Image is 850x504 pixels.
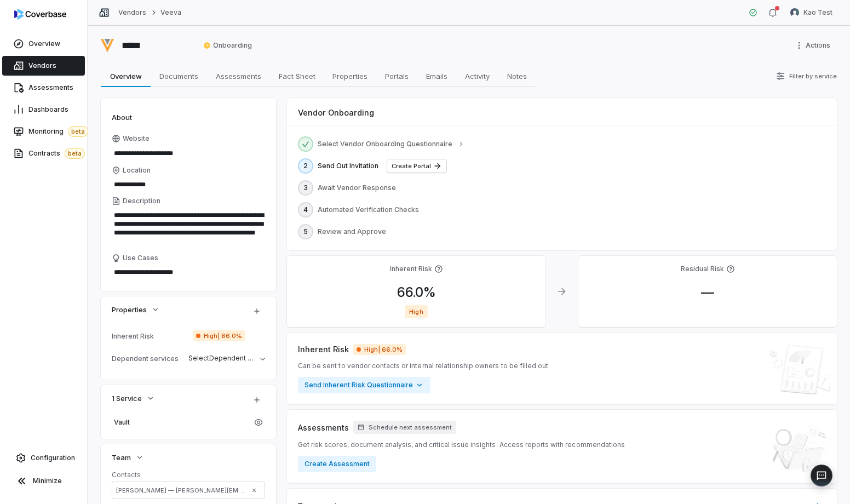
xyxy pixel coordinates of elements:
a: Vendors [2,56,85,76]
input: Location [112,177,265,192]
a: Overview [2,34,85,54]
button: Team [108,448,147,467]
span: 2 [303,162,308,170]
button: Create Assessment [298,456,376,472]
button: Properties [108,300,163,319]
span: Monitoring [28,126,88,137]
span: Team [112,453,131,462]
span: Assessments [211,69,266,83]
span: Activity [461,69,494,83]
span: — [692,284,723,300]
span: Overview [106,69,146,83]
span: beta [65,148,85,159]
span: Location [123,166,151,175]
button: Create Portal [387,159,446,173]
a: Dashboards [2,100,85,119]
span: Kao Test [803,8,832,17]
button: Select Vendor Onboarding Questionnaire [314,134,469,154]
span: Can be sent to vendor contacts or internal relationship owners to be filled out [298,362,548,370]
button: Filter by service [773,66,840,86]
span: Select Dependent services [188,354,275,362]
a: Vendors [118,8,146,17]
span: Assessments [28,83,73,92]
button: Kao Test avatarKao Test [784,4,839,21]
span: Dashboards [28,105,68,114]
span: Overview [28,39,60,48]
a: Monitoringbeta [2,122,85,141]
button: Minimize [4,470,83,492]
a: Veeva [160,8,181,17]
span: Portals [381,69,413,83]
a: Configuration [4,448,83,468]
textarea: Description [112,208,265,249]
span: Contracts [28,148,85,159]
span: Configuration [31,454,75,462]
span: Notes [503,69,531,83]
span: Emails [422,69,452,83]
span: Vault [114,418,248,427]
a: Assessments [2,78,85,98]
span: Documents [155,69,203,83]
span: Vendors [28,61,56,70]
button: Send Inherent Risk Questionnaire [298,377,430,393]
button: 1 Service [108,388,158,408]
span: Website [123,134,150,143]
a: Vault [112,415,250,430]
button: More actions [791,37,837,54]
span: About [112,112,132,122]
span: Schedule next assessment [369,423,452,432]
span: Properties [328,69,372,83]
h4: Residual Risk [681,265,724,273]
span: Get risk scores, document analysis, and critical issue insights. Access reports with recommendations [298,440,625,449]
span: High [405,305,427,318]
div: Dependent services [112,354,184,363]
span: Properties [112,305,147,314]
textarea: Use Cases [112,265,265,280]
h4: Inherent Risk [390,265,432,273]
button: Schedule next assessment [353,421,456,434]
span: Fact Sheet [274,69,320,83]
img: logo-D7KZi-bG.svg [14,9,66,20]
span: Vendor Onboarding [298,107,374,118]
span: 66.0 % [388,284,445,300]
span: Minimize [33,477,62,485]
span: 5 [303,227,308,236]
input: Website [112,146,246,161]
span: 1 Service [112,393,142,403]
dt: Contacts [112,471,265,479]
span: Description [123,197,160,205]
span: beta [68,126,88,137]
span: Select Vendor Onboarding Questionnaire [318,140,452,148]
div: Inherent Risk [112,332,188,340]
span: Use Cases [123,254,158,262]
span: 3 [303,184,308,192]
span: Inherent Risk [298,343,349,355]
span: High | 66.0% [353,344,406,355]
span: Assessments [298,422,349,433]
span: [PERSON_NAME] — [PERSON_NAME][EMAIL_ADDRESS] [116,486,244,495]
img: Kao Test avatar [790,8,799,17]
span: 4 [303,205,308,214]
span: Onboarding [203,41,252,50]
span: High | 66.0% [193,330,245,341]
a: Contractsbeta [2,144,85,163]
